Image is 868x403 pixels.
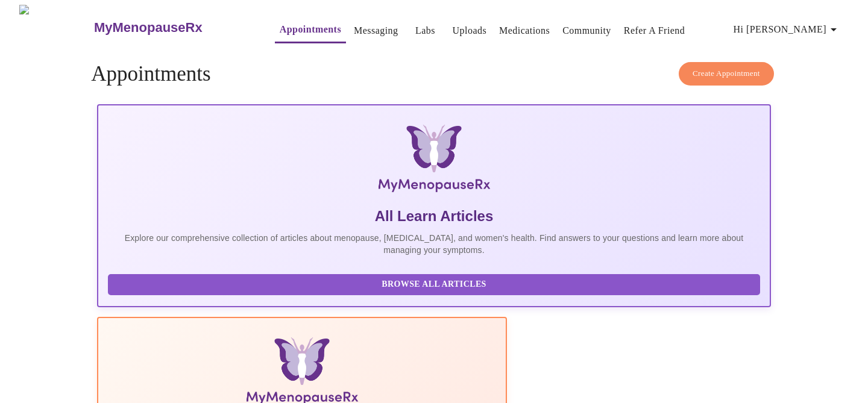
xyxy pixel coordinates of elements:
[92,7,250,49] a: MyMenopauseRx
[558,19,616,43] button: Community
[499,22,550,39] a: Medications
[448,19,492,43] button: Uploads
[679,62,774,86] button: Create Appointment
[624,22,685,39] a: Refer a Friend
[275,17,346,43] button: Appointments
[349,19,403,43] button: Messaging
[354,22,398,39] a: Messaging
[108,232,760,256] p: Explore our comprehensive collection of articles about menopause, [MEDICAL_DATA], and women's hea...
[619,19,690,43] button: Refer a Friend
[108,274,760,295] button: Browse All Articles
[19,5,92,50] img: MyMenopauseRx Logo
[406,19,445,43] button: Labs
[120,277,748,292] span: Browse All Articles
[94,20,203,36] h3: MyMenopauseRx
[91,62,777,86] h4: Appointments
[108,207,760,226] h5: All Learn Articles
[209,125,659,197] img: MyMenopauseRx Logo
[108,278,763,289] a: Browse All Articles
[415,22,435,39] a: Labs
[494,19,555,43] button: Medications
[729,17,846,42] button: Hi [PERSON_NAME]
[734,21,841,38] span: Hi [PERSON_NAME]
[562,22,611,39] a: Community
[693,67,760,81] span: Create Appointment
[453,22,487,39] a: Uploads
[280,21,341,38] a: Appointments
